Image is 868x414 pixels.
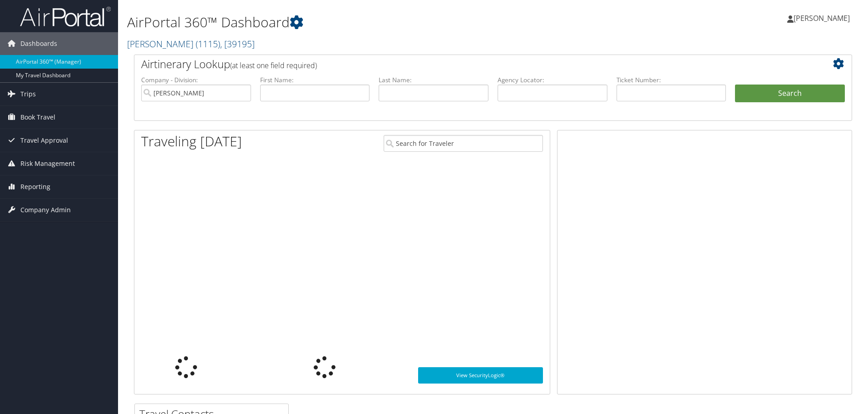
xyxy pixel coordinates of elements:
[20,129,68,152] span: Travel Approval
[230,60,317,70] span: (at least one field required)
[794,13,850,23] span: [PERSON_NAME]
[20,106,55,129] span: Book Travel
[735,85,845,103] button: Search
[127,13,615,32] h1: AirPortal 360™ Dashboard
[141,56,785,72] h2: Airtinerary Lookup
[20,6,111,27] img: airportal-logo.png
[20,83,36,105] span: Trips
[20,32,57,55] span: Dashboards
[20,175,50,198] span: Reporting
[220,38,255,50] span: , [ 39195 ]
[418,367,543,384] a: View SecurityLogic®
[384,135,543,152] input: Search for Traveler
[616,75,726,85] label: Ticket Number:
[498,75,607,85] label: Agency Locator:
[141,75,251,85] label: Company - Division:
[787,5,859,32] a: [PERSON_NAME]
[127,38,255,50] a: [PERSON_NAME]
[196,38,220,50] span: ( 1115 )
[260,75,370,85] label: First Name:
[379,75,488,85] label: Last Name:
[141,132,242,151] h1: Traveling [DATE]
[20,199,71,221] span: Company Admin
[20,152,75,175] span: Risk Management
